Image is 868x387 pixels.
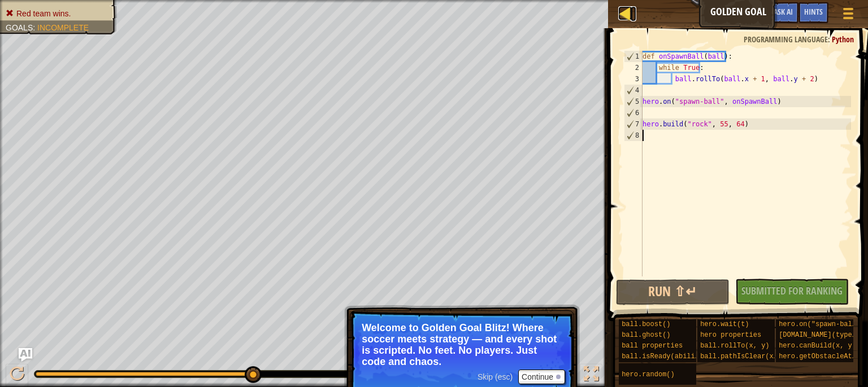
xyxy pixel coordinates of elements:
div: 4 [624,85,643,96]
div: 5 [624,96,643,107]
span: hero properties [700,331,761,339]
div: 8 [624,130,643,141]
span: ball properties [622,342,683,350]
button: Ask AI [768,2,798,23]
div: 2 [624,62,643,73]
span: hero.random() [622,371,675,379]
button: Run ⇧↵ [616,279,730,305]
span: Goals [6,23,33,32]
p: Welcome to Golden Goal Blitz! Where soccer meets strategy — and every shot is scripted. No feet. ... [362,322,562,367]
span: ball.rollTo(x, y) [700,342,769,350]
button: Ctrl + P: Play [6,364,28,387]
div: 3 [624,73,643,85]
div: 6 [624,107,643,118]
button: Toggle fullscreen [580,364,602,387]
span: Programming language [744,34,828,45]
button: Show game menu [834,2,862,29]
span: ball.isReady(ability) [622,353,707,360]
span: Ask AI [774,6,793,17]
span: Skip (esc) [478,372,513,381]
span: Hints [804,6,823,17]
div: 1 [624,51,643,62]
span: ball.boost() [622,320,670,328]
span: : [33,23,37,32]
span: Python [832,34,854,45]
span: : [828,34,832,45]
li: Red team wins. [6,8,108,19]
button: Continue [518,370,565,384]
div: 7 [624,118,643,130]
span: hero.wait(t) [700,320,749,328]
span: ball.pathIsClear(x, y) [700,353,789,360]
span: hero.canBuild(x, y) [779,342,856,350]
span: Incomplete [37,23,89,32]
span: Red team wins. [16,9,71,18]
button: Ask AI [19,348,32,362]
span: ball.ghost() [622,331,670,339]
